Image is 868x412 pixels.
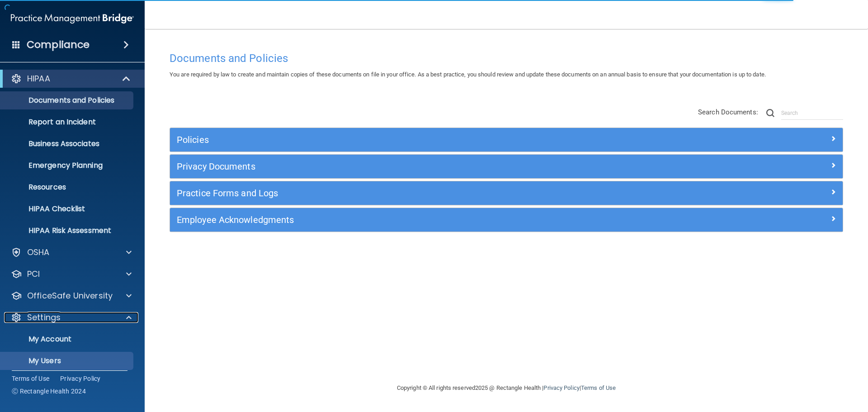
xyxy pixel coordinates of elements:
[6,118,129,127] p: Report an Incident
[11,247,132,258] a: OSHA
[6,204,129,213] p: HIPAA Checklist
[11,73,131,84] a: HIPAA
[27,73,50,84] p: HIPAA
[12,374,49,383] a: Terms of Use
[27,290,113,301] p: OfficeSafe University
[170,71,766,78] span: You are required by law to create and maintain copies of these documents on file in your office. ...
[11,9,134,28] img: PMB logo
[6,226,129,235] p: HIPAA Risk Assessment
[177,133,836,147] a: Policies
[766,109,774,117] img: ic-search.3b580494.png
[177,159,836,174] a: Privacy Documents
[177,135,668,145] h5: Policies
[177,161,668,171] h5: Privacy Documents
[581,384,616,391] a: Terms of Use
[6,161,129,170] p: Emergency Planning
[341,374,671,403] div: Copyright © All rights reserved 2025 @ Rectangle Health | |
[12,387,86,396] span: Ⓒ Rectangle Health 2024
[11,290,132,301] a: OfficeSafe University
[6,139,129,148] p: Business Associates
[6,335,129,344] p: My Account
[27,38,90,51] h4: Compliance
[698,108,758,116] span: Search Documents:
[11,269,132,279] a: PCI
[27,269,40,279] p: PCI
[170,52,843,64] h4: Documents and Policies
[60,374,101,383] a: Privacy Policy
[177,213,836,227] a: Employee Acknowledgments
[11,312,132,323] a: Settings
[543,384,579,391] a: Privacy Policy
[781,106,843,120] input: Search
[177,186,836,200] a: Practice Forms and Logs
[177,215,668,225] h5: Employee Acknowledgments
[177,188,668,198] h5: Practice Forms and Logs
[27,247,50,258] p: OSHA
[27,312,61,323] p: Settings
[6,183,129,192] p: Resources
[6,356,129,365] p: My Users
[6,96,129,105] p: Documents and Policies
